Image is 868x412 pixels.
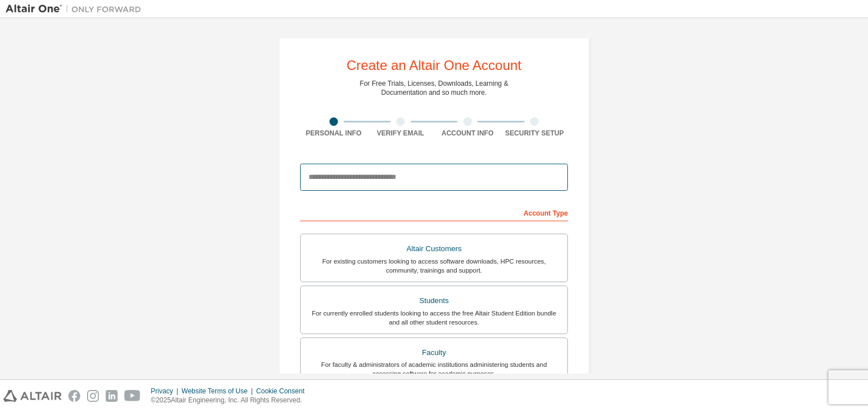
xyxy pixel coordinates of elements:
[300,203,568,221] div: Account Type
[151,387,181,396] div: Privacy
[68,390,80,402] img: facebook.svg
[307,293,561,309] div: Students
[300,129,367,138] div: Personal Info
[307,257,561,275] div: For existing customers looking to access software downloads, HPC resources, community, trainings ...
[87,390,99,402] img: instagram.svg
[124,390,141,402] img: youtube.svg
[256,387,311,396] div: Cookie Consent
[151,396,311,405] p: © 2025 Altair Engineering, Inc. All Rights Reserved.
[360,79,509,97] div: For Free Trials, Licenses, Downloads, Learning & Documentation and so much more.
[434,129,501,138] div: Account Info
[307,345,561,361] div: Faculty
[181,387,256,396] div: Website Terms of Use
[3,390,62,402] img: altair_logo.svg
[106,390,118,402] img: linkedin.svg
[501,129,568,138] div: Security Setup
[6,3,147,15] img: Altair One
[346,59,522,72] div: Create an Altair One Account
[307,241,561,257] div: Altair Customers
[307,360,561,378] div: For faculty & administrators of academic institutions administering students and accessing softwa...
[367,129,435,138] div: Verify Email
[307,309,561,327] div: For currently enrolled students looking to access the free Altair Student Edition bundle and all ...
